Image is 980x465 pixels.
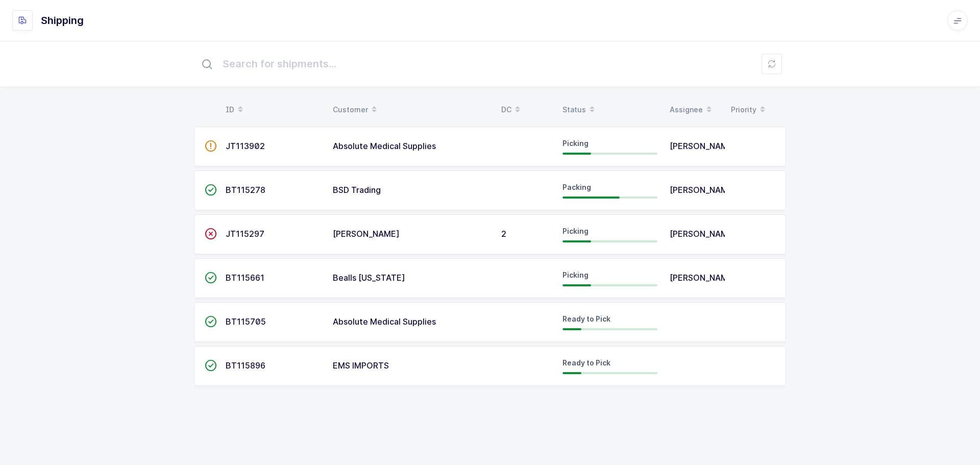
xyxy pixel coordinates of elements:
span: Bealls [US_STATE] [333,273,405,283]
span: BSD Trading [333,185,381,195]
div: Customer [333,101,489,118]
span: BT115661 [226,273,264,283]
span: [PERSON_NAME] [670,141,737,151]
span: [PERSON_NAME] [333,229,400,239]
span: 2 [501,229,506,239]
span: Picking [562,139,589,148]
span:  [205,229,217,239]
span: BT115278 [226,185,265,195]
span: BT115896 [226,360,265,371]
span:  [205,273,217,283]
div: DC [501,101,550,118]
h1: Shipping [41,12,84,29]
span: Ready to Pick [562,314,610,323]
span: Picking [562,271,589,279]
span: EMS IMPORTS [333,360,389,371]
div: Assignee [670,101,719,118]
span: [PERSON_NAME] [670,185,737,195]
span: [PERSON_NAME] [670,273,737,283]
span:  [205,141,217,151]
div: Status [562,101,657,118]
span: Absolute Medical Supplies [333,141,436,151]
span:  [205,185,217,195]
span: [PERSON_NAME] [670,229,737,239]
div: ID [226,101,321,118]
span: Absolute Medical Supplies [333,316,436,327]
span:  [205,316,217,327]
span: Picking [562,227,589,235]
span:  [205,360,217,371]
span: Ready to Pick [562,358,610,367]
span: Packing [562,183,591,191]
span: JT113902 [226,141,265,151]
span: JT115297 [226,229,264,239]
span: BT115705 [226,316,266,327]
div: Priority [731,101,780,118]
input: Search for shipments... [194,47,786,80]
